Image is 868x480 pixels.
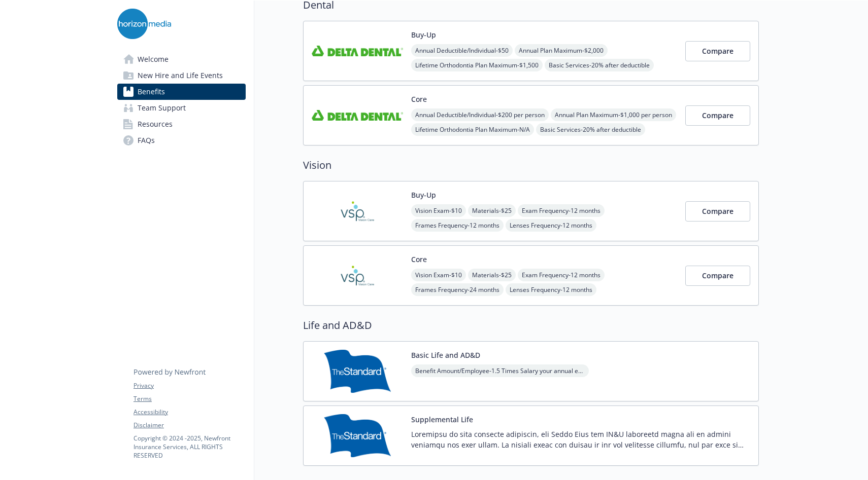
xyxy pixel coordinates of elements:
[138,84,165,100] span: Benefits
[312,254,403,297] img: Vision Service Plan carrier logo
[411,108,549,121] span: Annual Deductible/Individual - $200 per person
[117,132,246,149] a: FAQs
[117,100,246,116] a: Team Support
[411,123,534,136] span: Lifetime Orthodontia Plan Maximum - N/A
[117,84,246,100] a: Benefits
[411,414,473,425] button: Supplemental Life
[506,219,596,232] span: Lenses Frequency - 12 months
[133,394,245,403] a: Terms
[138,67,223,84] span: New Hire and Life Events
[551,108,676,121] span: Annual Plan Maximum - $1,000 per person
[312,190,403,233] img: Vision Service Plan carrier logo
[702,206,733,216] span: Compare
[133,421,245,430] a: Disclaimer
[411,59,543,71] span: Lifetime Orthodontia Plan Maximum - $1,500
[702,110,733,120] span: Compare
[312,29,403,72] img: Delta Dental Insurance Company carrier logo
[138,51,169,67] span: Welcome
[133,408,245,417] a: Accessibility
[411,429,750,450] p: Loremipsu do sita consecte adipiscin, eli Seddo Eius tem IN&U laboreetd magna ali en admini venia...
[138,116,173,132] span: Resources
[411,204,466,217] span: Vision Exam - $10
[117,67,246,84] a: New Hire and Life Events
[138,100,186,116] span: Team Support
[411,94,427,104] button: Core
[685,266,750,286] button: Compare
[411,269,466,281] span: Vision Exam - $10
[411,350,480,360] button: Basic Life and AD&D
[702,271,733,280] span: Compare
[685,41,750,61] button: Compare
[545,59,654,71] span: Basic Services - 20% after deductible
[518,269,605,281] span: Exam Frequency - 12 months
[468,269,516,281] span: Materials - $25
[133,434,245,460] p: Copyright © 2024 - 2025 , Newfront Insurance Services, ALL RIGHTS RESERVED
[702,46,733,56] span: Compare
[411,219,504,232] span: Frames Frequency - 12 months
[685,105,750,126] button: Compare
[411,29,436,40] button: Buy-Up
[506,283,596,296] span: Lenses Frequency - 12 months
[411,364,589,377] span: Benefit Amount/Employee - 1.5 Times Salary your annual earnings
[303,318,759,333] h2: Life and AD&D
[468,204,516,217] span: Materials - $25
[312,350,403,393] img: Standard Insurance Company carrier logo
[303,158,759,173] h2: Vision
[411,254,427,265] button: Core
[411,283,504,296] span: Frames Frequency - 24 months
[133,381,245,390] a: Privacy
[138,132,155,149] span: FAQs
[312,94,403,137] img: Delta Dental Insurance Company carrier logo
[685,201,750,221] button: Compare
[518,204,605,217] span: Exam Frequency - 12 months
[515,44,608,57] span: Annual Plan Maximum - $2,000
[536,123,645,136] span: Basic Services - 20% after deductible
[411,44,513,57] span: Annual Deductible/Individual - $50
[117,116,246,132] a: Resources
[411,190,436,200] button: Buy-Up
[117,51,246,67] a: Welcome
[312,414,403,457] img: Standard Insurance Company carrier logo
